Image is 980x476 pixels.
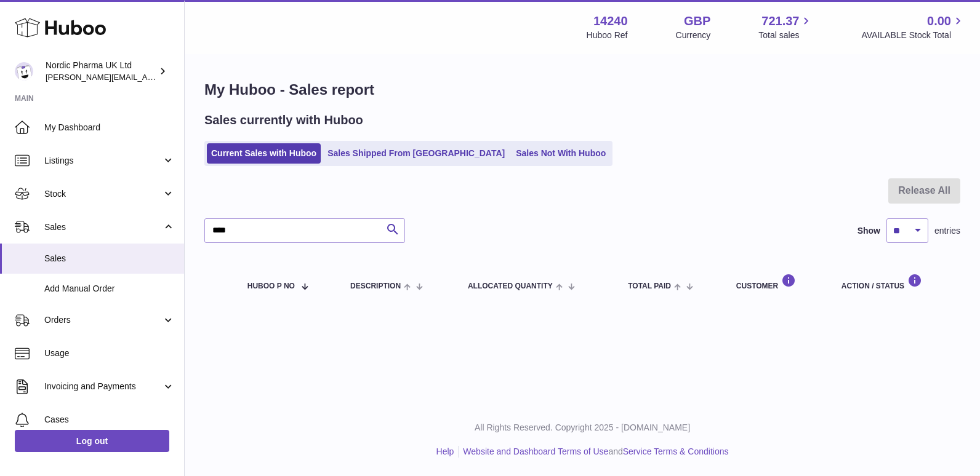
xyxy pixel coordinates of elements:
[44,314,162,326] span: Orders
[934,225,960,237] span: entries
[628,282,671,290] span: Total paid
[684,13,710,30] strong: GBP
[44,283,175,295] span: Add Manual Order
[736,274,817,290] div: Customer
[463,446,608,456] a: Website and Dashboard Terms of Use
[204,80,960,100] h1: My Huboo - Sales report
[761,13,799,30] span: 721.37
[247,282,295,290] span: Huboo P no
[46,60,156,83] div: Nordic Pharma UK Ltd
[323,143,509,164] a: Sales Shipped From [GEOGRAPHIC_DATA]
[857,225,880,237] label: Show
[44,347,175,359] span: Usage
[436,446,454,456] a: Help
[44,188,162,200] span: Stock
[927,13,951,30] span: 0.00
[676,30,711,41] div: Currency
[841,274,948,290] div: Action / Status
[758,13,813,41] a: 721.37 Total sales
[350,282,401,290] span: Description
[44,221,162,233] span: Sales
[195,422,970,434] p: All Rights Reserved. Copyright 2025 - [DOMAIN_NAME]
[459,446,728,458] li: and
[44,414,175,426] span: Cases
[44,122,175,133] span: My Dashboard
[15,430,169,452] a: Log out
[15,62,33,81] img: joe.plant@parapharmdev.com
[44,381,162,392] span: Invoicing and Payments
[587,30,628,41] div: Huboo Ref
[207,143,321,164] a: Current Sales with Huboo
[861,30,965,41] span: AVAILABLE Stock Total
[46,72,247,82] span: [PERSON_NAME][EMAIL_ADDRESS][DOMAIN_NAME]
[758,30,813,41] span: Total sales
[861,13,965,41] a: 0.00 AVAILABLE Stock Total
[44,253,175,264] span: Sales
[512,143,610,164] a: Sales Not With Huboo
[204,112,363,129] h2: Sales currently with Huboo
[593,13,628,30] strong: 14240
[44,155,162,167] span: Listings
[468,282,553,290] span: ALLOCATED Quantity
[623,446,729,456] a: Service Terms & Conditions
